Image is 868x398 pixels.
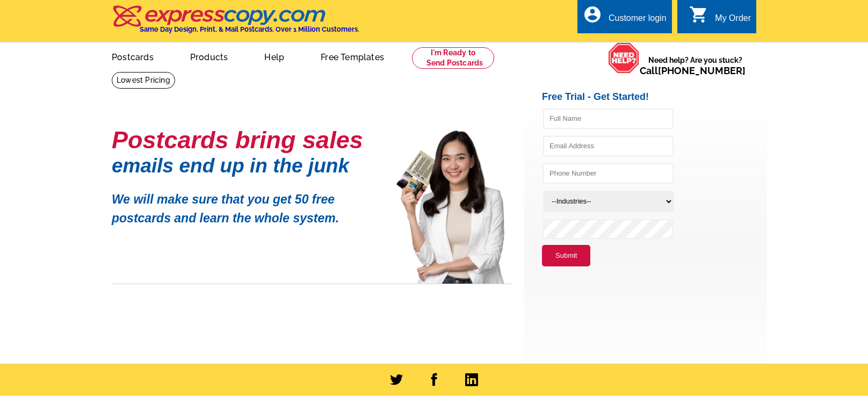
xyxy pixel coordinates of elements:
[173,44,245,69] a: Products
[112,13,359,33] a: Same Day Design, Print, & Mail Postcards. Over 1 Million Customers.
[583,12,667,25] a: account_circle Customer login
[689,12,751,25] a: shopping_cart My Order
[112,160,380,171] h1: emails end up in the junk
[715,13,751,28] div: My Order
[608,42,640,74] img: help
[303,44,401,69] a: Free Templates
[543,136,674,156] input: Email Address
[689,5,708,24] i: shopping_cart
[542,245,590,266] button: Submit
[640,55,751,76] span: Need help? Are you stuck?
[543,163,674,184] input: Phone Number
[140,25,359,33] h4: Same Day Design, Print, & Mail Postcards. Over 1 Million Customers.
[609,13,667,28] div: Customer login
[543,108,674,129] input: Full Name
[112,182,380,227] p: We will make sure that you get 50 free postcards and learn the whole system.
[95,44,171,69] a: Postcards
[112,131,380,149] h1: Postcards bring sales
[583,5,602,24] i: account_circle
[542,91,767,103] h2: Free Trial - Get Started!
[658,65,746,76] a: [PHONE_NUMBER]
[247,44,301,69] a: Help
[640,65,746,76] span: Call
